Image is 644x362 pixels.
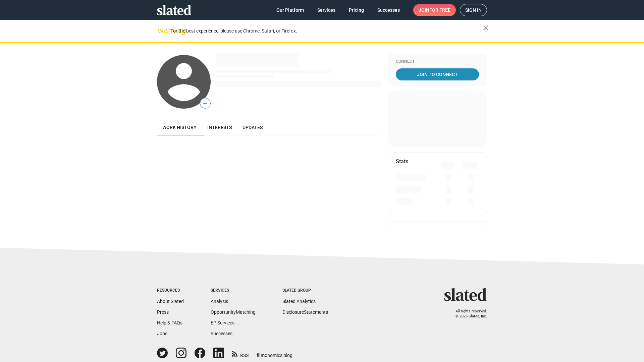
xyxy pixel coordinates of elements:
mat-icon: warning [158,26,166,35]
a: Services [312,4,341,16]
a: Updates [237,119,268,135]
span: Sign in [465,4,482,16]
a: EP Services [211,320,234,325]
a: Work history [157,119,202,135]
a: Sign in [460,4,487,16]
a: Successes [372,4,405,16]
a: Interests [202,119,237,135]
span: Services [317,4,335,16]
span: Updates [243,125,263,130]
mat-card-title: Stats [396,158,408,165]
p: All rights reserved. © 2025 Slated, Inc. [448,309,487,319]
div: Resources [157,288,184,293]
a: Jobs [157,331,167,336]
a: Help & FAQs [157,320,182,325]
a: OpportunityMatching [211,309,256,315]
span: Interests [207,125,232,130]
div: Services [211,288,256,293]
div: Slated Group [282,288,328,293]
a: DisclosureStatements [282,309,328,315]
a: Join To Connect [396,68,479,80]
a: Pricing [343,4,369,16]
a: Successes [211,331,232,336]
a: filmonomics blog [257,347,292,359]
a: Analysis [211,299,228,304]
div: For the best experience, please use Chrome, Safari, or Firefox. [170,26,483,36]
span: — [200,99,210,108]
a: Slated Analytics [282,299,316,304]
mat-icon: close [482,24,490,32]
span: Join [419,4,450,16]
span: film [257,353,265,358]
a: RSS [232,348,249,359]
a: Our Platform [271,4,309,16]
a: Joinfor free [413,4,456,16]
span: Work history [162,125,197,130]
div: Connect [396,59,479,64]
a: About Slated [157,299,184,304]
span: for free [429,4,450,16]
span: Our Platform [276,4,304,16]
a: Press [157,309,169,315]
span: Pricing [349,4,364,16]
span: Successes [377,4,400,16]
span: Join To Connect [397,68,478,80]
